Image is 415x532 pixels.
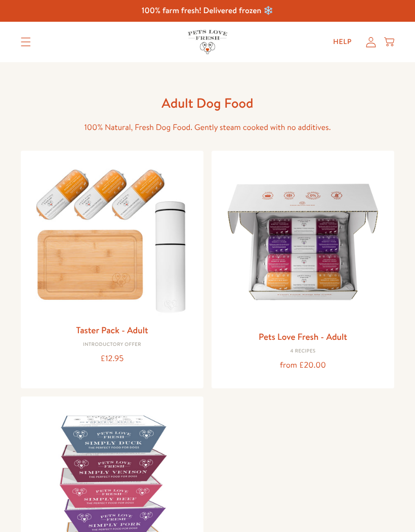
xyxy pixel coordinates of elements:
div: 4 Recipes [220,348,386,354]
h1: Adult Dog Food [46,95,369,112]
div: Introductory Offer [29,342,195,348]
a: Taster Pack - Adult [76,324,148,336]
a: Pets Love Fresh - Adult [259,330,347,343]
span: 100% Natural, Fresh Dog Food. Gently steam cooked with no additives. [84,122,330,133]
div: from £20.00 [220,359,386,372]
div: £12.95 [29,352,195,366]
a: Help [325,32,360,52]
img: Taster Pack - Adult [29,159,195,319]
img: Pets Love Fresh [188,30,227,54]
img: Pets Love Fresh - Adult [220,159,386,325]
summary: Translation missing: en.sections.header.menu [13,29,39,55]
